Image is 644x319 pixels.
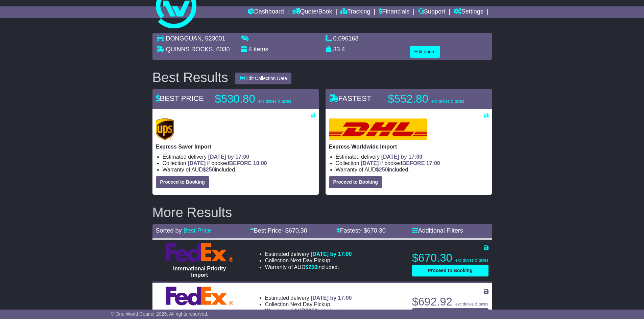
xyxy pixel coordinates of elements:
span: 18:00 [253,160,267,166]
li: Collection [163,160,315,166]
span: 670.30 [367,227,386,234]
p: $670.30 [412,251,488,265]
span: 250 [206,167,215,172]
span: 4 [249,46,252,53]
span: 17:00 [426,160,440,166]
span: [DATE] by 17:00 [208,154,249,160]
span: 33.4 [333,46,345,53]
span: [DATE] by 17:00 [311,251,352,257]
li: Warranty of AUD included. [163,166,315,173]
a: Additional Filters [412,227,463,234]
span: , 523001 [202,35,225,42]
span: - $ [360,227,386,234]
button: Edit quote [410,46,440,58]
span: 250 [379,167,388,172]
p: Express Saver Import [156,143,315,150]
span: BEFORE [229,160,252,166]
a: Support [418,6,445,18]
span: exc duties & taxes [431,99,464,104]
a: Quote/Book [292,6,332,18]
span: [DATE] by 17:00 [381,154,423,160]
span: [DATE] [361,160,379,166]
a: Settings [454,6,483,18]
button: Proceed to Booking [329,176,382,188]
span: exc duties & taxes [455,302,488,307]
span: 250 [308,308,317,314]
span: DONGGUAN [166,35,202,42]
span: exc duties & taxes [258,99,291,104]
a: Tracking [340,6,370,18]
a: Dashboard [248,6,284,18]
span: $ [305,264,317,270]
li: Collection [265,301,352,308]
span: exc duties & taxes [455,258,488,263]
button: Edit Collection Date [235,73,291,84]
div: Best Results [149,70,232,85]
img: FedEx Express: International Economy Import [166,287,233,305]
li: Collection [265,257,352,264]
li: Collection [336,160,488,166]
a: Best Price [184,227,211,234]
a: Best Price- $670.30 [250,227,307,234]
span: BEST PRICE [156,94,204,103]
p: Express Worldwide Import [329,143,488,150]
span: Sorted by [156,227,182,234]
span: FASTEST [329,94,372,103]
span: $ [376,167,388,172]
span: $ [305,308,317,314]
span: [DATE] by 17:00 [311,295,352,301]
span: - $ [282,227,307,234]
li: Warranty of AUD included. [265,264,352,270]
span: if booked [361,160,440,166]
button: Proceed to Booking [156,176,209,188]
p: $692.92 [412,295,488,309]
p: $552.80 [388,92,473,106]
span: Next Day Pickup [290,301,330,307]
span: 670.30 [289,227,307,234]
li: Estimated delivery [265,251,352,257]
img: FedEx Express: International Priority Import [166,243,233,262]
span: 0.096168 [333,35,359,42]
li: Estimated delivery [265,295,352,301]
button: Proceed to Booking [412,265,488,276]
span: items [254,46,268,53]
img: UPS (new): Express Saver Import [156,118,174,140]
li: Estimated delivery [336,154,488,160]
span: Next Day Pickup [290,258,330,263]
li: Warranty of AUD included. [336,166,488,173]
span: 250 [308,264,317,270]
li: Estimated delivery [163,154,315,160]
span: , 6030 [213,46,230,53]
span: International Priority Import [173,266,226,278]
span: BEFORE [402,160,425,166]
span: if booked [188,160,267,166]
img: DHL: Express Worldwide Import [329,118,427,140]
span: [DATE] [188,160,206,166]
li: Warranty of AUD included. [265,308,352,314]
span: QUINNS ROCKS [166,46,213,53]
a: Financials [379,6,409,18]
p: $530.80 [215,92,300,106]
span: $ [203,167,215,172]
h2: More Results [152,205,492,220]
a: Fastest- $670.30 [336,227,386,234]
span: © One World Courier 2025. All rights reserved. [111,311,209,317]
